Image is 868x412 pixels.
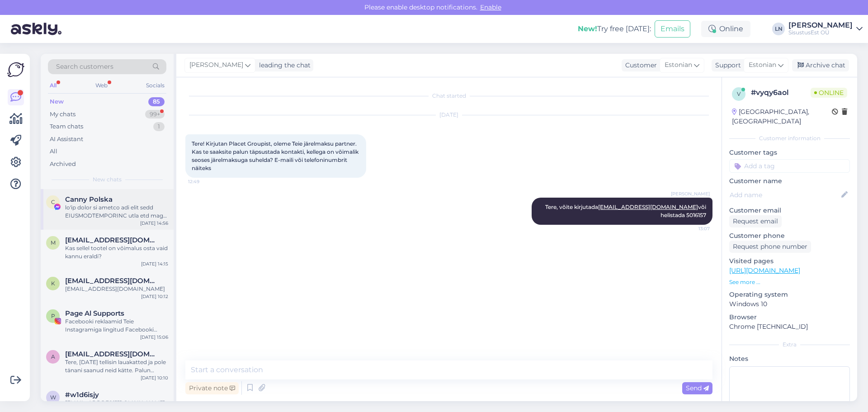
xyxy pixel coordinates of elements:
div: 85 [148,97,165,106]
p: Notes [729,354,850,364]
span: Canny Polska [65,195,113,204]
span: Page Al Supports [65,309,124,317]
p: Customer name [729,176,850,186]
p: Customer tags [729,148,850,157]
span: maritleito@gmail.com [65,236,159,244]
div: Archive chat [792,59,849,71]
p: See more ... [729,278,850,286]
span: k [51,280,55,287]
input: Add name [730,190,840,200]
p: Operating system [729,290,850,299]
div: [PERSON_NAME] [788,22,853,29]
span: New chats [93,175,122,184]
div: [EMAIL_ADDRESS][DOMAIN_NAME] [65,285,168,293]
div: # vyqy6aol [751,87,811,98]
div: Tere, [DATE] tellisin lauakatted ja pole tänani saanud neid kätte. Palun kontrollige minu tellimu... [65,358,168,374]
p: Visited pages [729,256,850,266]
div: LN [772,23,785,35]
div: Web [94,80,109,91]
p: Browser [729,313,850,322]
span: C [51,199,55,205]
b: New! [578,24,597,33]
span: Enable [477,3,504,11]
div: Archived [50,160,76,169]
span: m [51,239,56,246]
a: [URL][DOMAIN_NAME] [729,266,800,275]
div: All [48,80,58,91]
span: 13:07 [676,225,710,232]
div: Request phone number [729,241,811,253]
div: 1 [153,122,165,131]
div: SisustusEst OÜ [788,29,853,36]
a: [EMAIL_ADDRESS][DOMAIN_NAME] [598,204,698,210]
div: [GEOGRAPHIC_DATA], [GEOGRAPHIC_DATA] [732,107,832,126]
div: Team chats [50,122,83,131]
div: New [50,97,64,106]
div: [DATE] 10:12 [141,293,168,300]
span: w [50,394,56,401]
div: Online [701,21,750,37]
span: Send [686,384,709,392]
span: Tere! Kirjutan Placet Groupist, oleme Teie järelmaksu partner. Kas te saaksite palun täpsustada k... [192,140,360,171]
span: [PERSON_NAME] [671,190,710,197]
a: [PERSON_NAME]SisustusEst OÜ [788,22,863,36]
span: 12:49 [188,178,222,185]
div: Try free [DATE]: [578,24,651,34]
span: Estonian [749,60,776,70]
div: [DATE] 14:15 [141,260,168,267]
p: Windows 10 [729,299,850,309]
div: Socials [144,80,166,91]
span: [PERSON_NAME] [189,60,243,70]
div: Support [712,61,741,70]
div: leading the chat [255,61,311,70]
div: My chats [50,110,75,119]
div: Private note [185,382,239,394]
span: Tere, võite kirjutada või helistada 5016157 [545,204,708,218]
div: Customer information [729,134,850,142]
div: [EMAIL_ADDRESS][DOMAIN_NAME] [65,399,168,407]
button: Emails [655,20,690,38]
img: Askly Logo [7,61,24,78]
div: Customer [622,61,657,70]
div: 99+ [145,110,165,119]
input: Add a tag [729,159,850,173]
div: [DATE] 10:10 [141,374,168,381]
span: kaililottajuhkam@gmail.com [65,277,159,285]
div: [DATE] [185,111,712,119]
div: Request email [729,215,782,227]
p: Customer phone [729,231,850,241]
span: Estonian [665,60,692,70]
span: alla.fedotova.777@gmail.com [65,350,159,358]
span: #w1d6isjy [65,391,99,399]
p: Chrome [TECHNICAL_ID] [729,322,850,331]
div: AI Assistant [50,135,83,144]
p: Customer email [729,206,850,215]
span: Online [811,88,847,98]
span: P [51,313,55,319]
div: Extra [729,341,850,349]
div: All [50,147,57,156]
span: Search customers [56,62,113,71]
div: Chat started [185,92,712,100]
div: Facebooki reklaamid Teie Instagramiga lingitud Facebooki konto on identiteedivarguse kahtluse tõt... [65,317,168,334]
div: Kas sellel tootel on võimalus osta vaid kannu eraldi? [65,244,168,260]
div: lo'ip dolor si ametco adi elit sedd EIUSMODTEMPORINC utla etd magn aliquaenima minimven. quisnos ... [65,204,168,220]
span: a [51,353,55,360]
div: [DATE] 15:06 [140,334,168,341]
div: [DATE] 14:56 [140,220,168,227]
span: v [737,90,741,97]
